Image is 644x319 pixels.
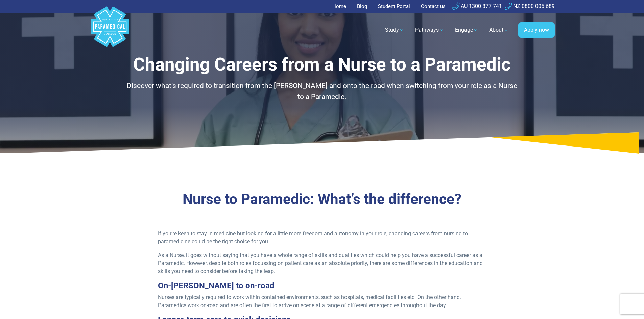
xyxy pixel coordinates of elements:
a: NZ 0800 005 689 [505,3,555,9]
span: Discover what’s required to transition from the [PERSON_NAME] and onto the road when switching fr... [127,82,517,101]
p: As a Nurse, it goes without saying that you have a whole range of skills and qualities which coul... [158,251,486,275]
span: If you’re keen to stay in medicine but looking for a little more freedom and autonomy in your rol... [158,230,468,245]
p: Nurses are typically required to work within contained environments, such as hospitals, medical f... [158,293,486,310]
a: Pathways [411,21,448,39]
strong: On-[PERSON_NAME] to on-road [158,281,275,290]
a: About [485,21,513,39]
h3: Nurse to Paramedic: What’s the difference? [124,191,520,208]
a: AU 1300 377 741 [452,3,502,9]
a: Australian Paramedical College [90,13,130,47]
h1: Changing Careers from a Nurse to a Paramedic [124,54,520,75]
a: Study [381,21,408,39]
a: Apply now [518,22,555,38]
a: Engage [451,21,482,39]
